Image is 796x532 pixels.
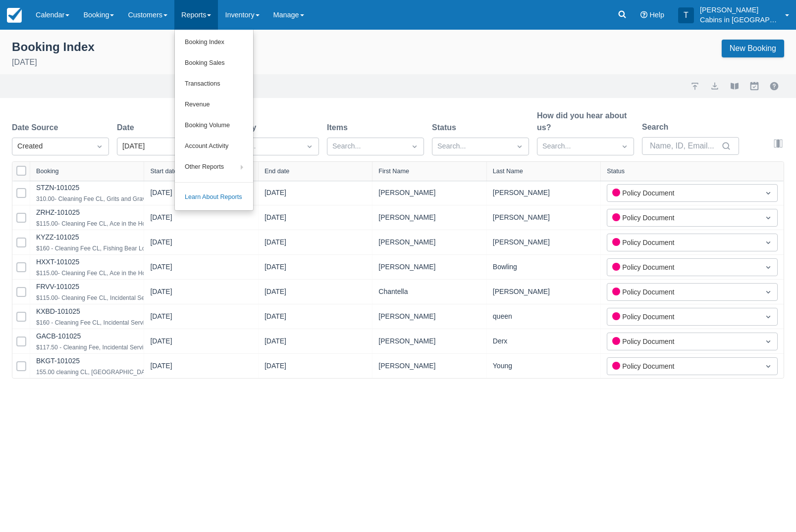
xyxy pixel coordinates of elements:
a: Other Reports [175,157,253,178]
a: Transactions [175,74,253,95]
a: Booking Index [175,32,253,53]
a: Account Activity [175,136,253,157]
a: Revenue [175,95,253,115]
a: Learn About Reports [175,187,253,208]
a: Booking Sales [175,53,253,74]
ul: Reports [174,30,254,211]
a: Booking Volume [175,115,253,136]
